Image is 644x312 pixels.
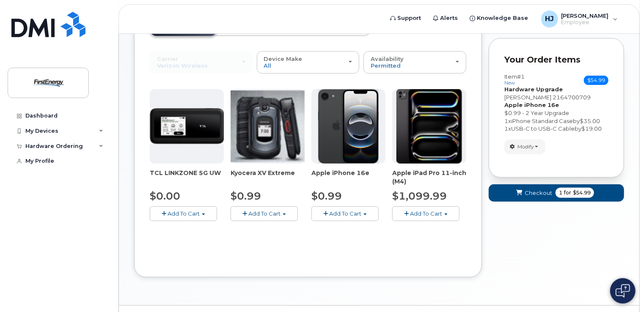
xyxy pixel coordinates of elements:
[477,14,528,22] span: Knowledge Base
[392,206,460,221] button: Add To Cart
[504,125,608,133] div: x by
[398,14,421,22] span: Support
[311,206,379,221] button: Add To Cart
[504,80,515,86] small: new
[573,189,591,197] span: $54.99
[525,189,552,197] span: Checkout
[440,14,458,22] span: Alerts
[392,169,466,186] div: Apple iPad Pro 11-inch (M4)
[363,51,466,73] button: Availability Permitted
[561,12,609,19] span: [PERSON_NAME]
[396,89,462,164] img: ipad_pro_11_m4.png
[385,10,427,27] a: Support
[504,101,559,108] strong: Apple iPhone 16e
[371,55,404,62] span: Availability
[231,190,261,202] span: $0.99
[504,74,525,86] h3: Item
[168,210,200,217] span: Add To Cart
[150,169,224,186] div: TCL LINKZONE 5G UW
[616,284,630,298] img: Open chat
[504,118,508,124] span: 1
[311,190,342,202] span: $0.99
[545,14,554,24] span: HJ
[562,189,573,197] span: for
[561,19,609,26] span: Employee
[264,55,303,62] span: Device Make
[150,206,217,221] button: Add To Cart
[581,125,602,132] span: $19.00
[504,125,508,132] span: 1
[553,94,591,101] span: 2164700709
[248,210,281,217] span: Add To Cart
[392,190,447,202] span: $1,099.99
[427,10,464,27] a: Alerts
[559,189,562,197] span: 1
[264,62,272,69] span: All
[231,169,305,186] div: Kyocera XV Extreme
[511,118,573,124] span: iPhone Standard Case
[318,89,379,164] img: iphone16e.png
[504,109,608,117] div: $0.99 - 2 Year Upgrade
[504,54,608,66] p: Your Order Items
[504,117,608,125] div: x by
[517,143,534,151] span: Modify
[489,184,624,202] button: Checkout 1 for $54.99
[231,206,298,221] button: Add To Cart
[464,10,534,27] a: Knowledge Base
[410,210,442,217] span: Add To Cart
[511,125,575,132] span: USB-C to USB-C Cable
[150,108,224,144] img: linkzone5g.png
[231,90,305,162] img: xvextreme.gif
[580,118,600,124] span: $35.00
[584,76,608,85] span: $54.99
[257,51,360,73] button: Device Make All
[150,190,180,202] span: $0.00
[504,86,563,93] strong: Hardware Upgrade
[504,94,551,101] span: [PERSON_NAME]
[517,73,525,80] span: #1
[504,140,545,154] button: Modify
[311,169,385,186] div: Apple iPhone 16e
[329,210,361,217] span: Add To Cart
[535,11,624,27] div: Hazelkorn, Joshua
[371,62,401,69] span: Permitted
